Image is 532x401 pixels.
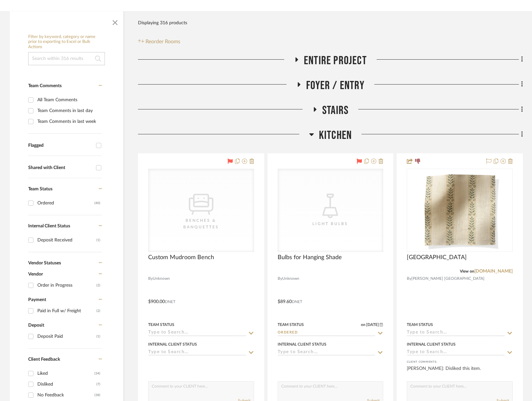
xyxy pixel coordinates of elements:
[407,276,411,282] span: By
[37,235,96,245] div: Deposit Received
[94,198,100,208] div: (40)
[365,322,380,327] span: [DATE]
[37,368,94,379] div: Liked
[153,276,170,282] span: Unknown
[278,350,376,356] input: Type to Search…
[146,38,180,46] span: Reorder Rooms
[37,379,96,390] div: Disliked
[28,52,105,65] input: Search within 316 results
[407,350,505,356] input: Type to Search…
[37,331,96,342] div: Deposit Paid
[411,276,484,282] span: [PERSON_NAME] [GEOGRAPHIC_DATA]
[304,54,367,68] span: Entire Project
[108,15,122,28] button: Close
[168,217,234,230] div: Benches & Banquettes
[96,280,100,291] div: (2)
[37,198,94,208] div: Ordered
[407,322,433,328] div: Team Status
[28,187,52,191] span: Team Status
[96,235,100,245] div: (1)
[28,143,93,148] div: Flagged
[28,357,60,362] span: Client Feedback
[148,330,246,336] input: Type to Search…
[319,128,352,143] span: Kitchen
[407,341,456,347] div: Internal Client Status
[407,169,512,252] div: 0
[94,390,100,400] div: (38)
[28,84,62,88] span: Team Comments
[148,341,197,347] div: Internal Client Status
[28,297,46,302] span: Payment
[278,254,342,261] span: Bulbs for Hanging Shade
[28,323,44,328] span: Deposit
[278,322,304,328] div: Team Status
[306,79,365,93] span: Foyer / Entry
[460,269,474,273] span: View on
[28,272,43,277] span: Vendor
[37,95,100,105] div: All Team Comments
[148,276,153,282] span: By
[28,34,105,50] h6: Filter by keyword, category or name prior to exporting to Excel or Bulk Actions
[148,322,174,328] div: Team Status
[37,116,100,127] div: Team Comments in last week
[37,306,96,316] div: Paid in Full w/ Freight
[96,306,100,316] div: (2)
[361,323,365,327] span: on
[278,276,282,282] span: By
[419,169,501,251] img: AVIGNON
[37,105,100,116] div: Team Comments in last day
[94,368,100,379] div: (34)
[148,350,246,356] input: Type to Search…
[37,280,96,291] div: Order in Progress
[278,341,326,347] div: Internal Client Status
[28,224,70,228] span: Internal Client Status
[96,379,100,390] div: (7)
[138,16,187,29] div: Displaying 316 products
[278,169,383,252] div: 0
[282,276,299,282] span: Unknown
[37,390,94,400] div: No Feedback
[407,365,513,378] div: [PERSON_NAME]: Disliked this item.
[138,38,180,46] button: Reorder Rooms
[407,254,467,261] span: [GEOGRAPHIC_DATA]
[28,165,93,171] div: Shared with Client
[322,104,348,118] span: Stairs
[298,220,363,227] div: Light Bulbs
[407,330,505,336] input: Type to Search…
[148,254,214,261] span: Custom Mudroom Bench
[278,330,376,336] input: Type to Search…
[474,269,513,274] a: [DOMAIN_NAME]
[96,331,100,342] div: (1)
[28,261,61,265] span: Vendor Statuses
